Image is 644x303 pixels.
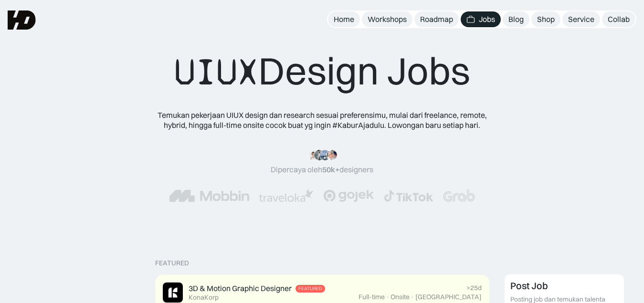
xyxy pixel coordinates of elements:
div: Workshops [368,14,407,24]
a: Shop [531,11,560,27]
a: Service [562,11,600,27]
div: Temukan pekerjaan UIUX design dan research sesuai preferensimu, mulai dari freelance, remote, hyb... [150,110,494,130]
a: Jobs [461,11,501,27]
div: Post Job [510,280,548,292]
span: UIUX [174,49,258,95]
div: Featured [298,286,322,292]
div: [GEOGRAPHIC_DATA] [415,293,482,301]
div: Featured [155,259,189,267]
a: Collab [602,11,635,27]
a: Roadmap [414,11,459,27]
img: Job Image [163,282,183,303]
div: KonaKorp [189,293,219,302]
div: Collab [608,14,630,24]
div: >25d [466,284,482,292]
div: Jobs [479,14,495,24]
a: Blog [503,11,529,27]
div: · [411,293,414,301]
a: Home [328,11,360,27]
div: Roadmap [420,14,453,24]
div: Blog [508,14,524,24]
div: Full-time [359,293,385,301]
div: · [386,293,390,301]
div: Onsite [391,293,410,301]
div: Home [334,14,354,24]
span: 50k+ [322,165,339,174]
a: Workshops [362,11,412,27]
div: Shop [537,14,555,24]
div: 3D & Motion Graphic Designer [189,283,292,293]
div: Dipercaya oleh designers [271,165,373,175]
div: Service [568,14,594,24]
div: Design Jobs [174,48,470,95]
